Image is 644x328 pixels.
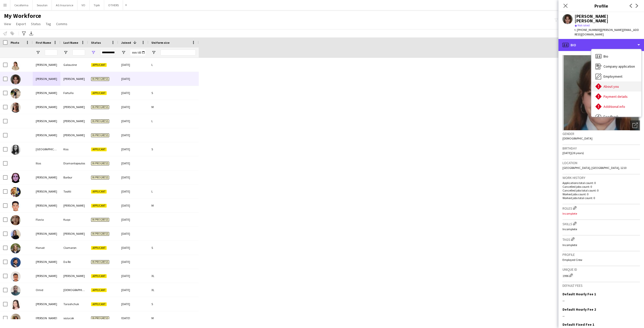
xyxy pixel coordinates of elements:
[91,204,107,208] span: Applicant
[11,215,21,225] img: Flavia Kuqo
[603,74,622,79] span: Employment
[118,283,148,297] div: [DATE]
[562,205,640,211] h3: Roles
[33,227,60,241] div: [PERSON_NAME]
[575,28,601,32] span: t. [PHONE_NUMBER]
[60,297,88,311] div: Tarashchuk
[11,286,21,296] img: Omid Ahmadi
[91,148,107,151] span: Applicant
[33,255,60,269] div: [PERSON_NAME]
[562,196,640,200] p: Worked jobs total count: 0
[11,229,21,239] img: Guillemette Lemaire
[33,58,60,72] div: [PERSON_NAME]
[118,213,148,226] div: [DATE]
[54,21,69,27] a: Comms
[562,283,640,288] h3: Default fees
[151,41,170,44] span: Uniform size
[60,156,88,170] div: Diamantopoulos
[118,128,148,142] div: [DATE]
[591,112,641,122] div: Feedback
[562,307,596,312] h3: Default Hourly Fee 2
[562,175,640,180] h3: Work history
[33,0,52,10] button: Seauton
[578,23,590,27] span: Not rated
[11,243,21,253] img: Hanaë Clamaron
[45,50,57,56] input: First Name Filter Input
[91,119,109,123] span: In progress
[151,302,153,306] span: S
[63,41,78,44] span: Last Name
[11,201,21,211] img: Ahmed hassane Righi
[11,187,21,197] img: Pierre Tositti
[562,136,592,140] span: [DEMOGRAPHIC_DATA]
[91,63,107,67] span: Applicant
[562,227,640,231] p: Incomplete
[562,181,640,185] p: Applications total count: 0
[558,39,644,51] div: Bio
[33,269,60,283] div: [PERSON_NAME]
[562,131,640,136] h3: Gender
[60,199,88,212] div: [PERSON_NAME]
[91,274,107,278] span: Applicant
[11,41,19,44] span: Photo
[91,218,109,222] span: In progress
[33,283,60,297] div: Omid
[60,58,88,72] div: Galouzine
[118,199,148,212] div: [DATE]
[118,170,148,184] div: [DATE]
[591,51,641,61] div: Bio
[118,269,148,283] div: [DATE]
[2,21,13,27] a: View
[11,60,21,70] img: Elisabeth Galouzine
[91,260,109,264] span: In progress
[91,302,107,306] span: Applicant
[11,314,21,324] img: ceylan saleha sozucok
[562,161,640,165] h3: Location
[562,166,626,170] span: [GEOGRAPHIC_DATA], [GEOGRAPHIC_DATA], 1210
[151,274,154,278] span: XL
[77,0,90,10] button: VO
[60,213,88,226] div: Kuqo
[603,84,619,89] span: About you
[56,22,67,26] span: Comms
[151,50,156,55] button: Open Filter Menu
[121,41,131,44] span: Joined
[52,0,77,10] button: AG Insurance
[11,173,21,183] img: Karel Barbur
[16,22,26,26] span: Export
[33,156,60,170] div: Ilias
[575,14,640,23] div: [PERSON_NAME] [PERSON_NAME]
[33,100,60,114] div: [PERSON_NAME]
[118,241,148,255] div: [DATE]
[33,114,60,128] div: [PERSON_NAME]
[10,0,33,10] button: Cecoforma
[591,91,641,102] div: Payment details
[46,22,51,26] span: Tag
[151,288,154,292] span: XL
[91,50,96,55] button: Open Filter Menu
[33,128,60,142] div: [PERSON_NAME]
[562,292,596,296] h3: Default Hourly Fee 1
[118,114,148,128] div: [DATE]
[562,314,640,318] div: --
[29,21,43,27] a: Status
[60,269,88,283] div: [PERSON_NAME]
[591,81,641,91] div: About you
[151,91,153,95] span: S
[33,241,60,255] div: Hanaë
[151,190,153,193] span: L
[33,142,60,156] div: [GEOGRAPHIC_DATA]
[562,55,640,130] img: Crew avatar or photo
[603,114,619,119] span: Feedback
[562,298,640,303] div: --
[118,311,148,325] div: [DATE]
[118,227,148,241] div: [DATE]
[60,86,88,100] div: Fortuño
[11,257,21,267] img: Mattia Da Re
[91,232,109,236] span: In progress
[11,88,21,99] img: Adriana Fortuño
[21,30,27,36] app-action-btn: Advanced filters
[591,102,641,112] div: Additional info
[591,71,641,81] div: Employment
[104,0,123,10] button: OTHERS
